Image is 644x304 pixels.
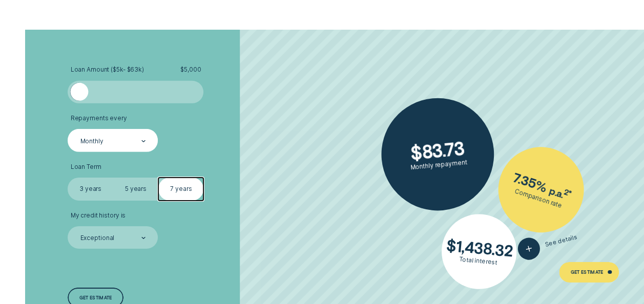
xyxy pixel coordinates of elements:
a: Get Estimate [559,262,619,283]
span: Repayments every [71,115,127,122]
div: Monthly [80,137,103,145]
span: $ 5,000 [180,66,201,74]
span: My credit history is [71,212,126,220]
span: See details [544,233,578,249]
span: Loan Term [71,163,101,171]
button: See details [515,226,579,263]
div: Exceptional [80,234,115,242]
span: Loan Amount ( $5k - $63k ) [71,66,144,74]
label: 7 years [158,178,203,200]
label: 3 years [68,178,113,200]
label: 5 years [113,178,158,200]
